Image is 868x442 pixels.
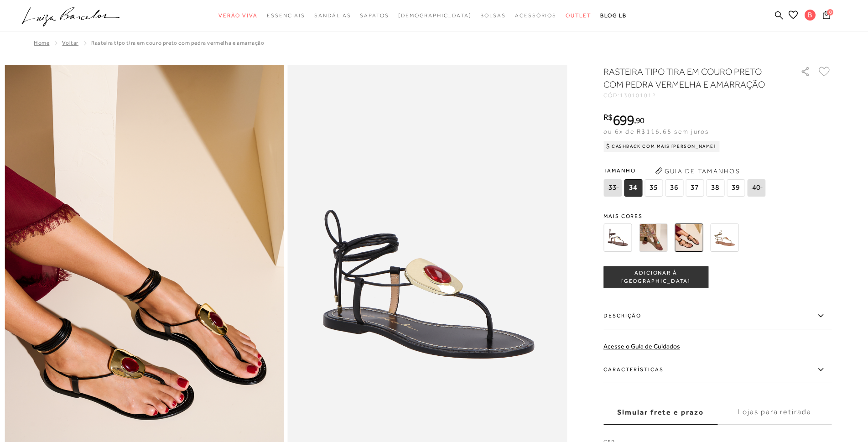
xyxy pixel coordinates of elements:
span: 33 [603,179,622,197]
h1: RASTEIRA TIPO TIRA EM COURO PRETO COM PEDRA VERMELHA E AMARRAÇÃO [603,65,774,91]
span: 699 [613,112,634,128]
label: Características [603,357,832,383]
a: noSubCategoriesText [515,7,556,24]
label: Descrição [603,303,832,329]
span: B [805,10,816,21]
a: noSubCategoriesText [398,7,472,24]
span: 38 [706,179,724,197]
a: noSubCategoriesText [267,7,305,24]
button: 0 [820,10,833,22]
span: Tamanho [603,164,768,177]
a: noSubCategoriesText [218,7,258,24]
span: 36 [665,179,683,197]
img: RASTEIRA TIPO TIRA EM COURO PRETO COM PEDRA VERMELHA E AMARRAÇÃO [675,224,703,252]
span: RASTEIRA TIPO TIRA EM COURO PRETO COM PEDRA VERMELHA E AMARRAÇÃO [91,40,264,46]
i: R$ [603,113,613,121]
span: Sandálias [314,12,351,19]
a: noSubCategoriesText [360,7,389,24]
span: Acessórios [515,12,556,19]
a: Home [34,40,49,46]
button: Guia de Tamanhos [652,164,743,178]
a: Acesse o Guia de Cuidados [603,343,680,350]
span: 90 [636,115,645,125]
span: Bolsas [480,12,506,19]
span: 39 [727,179,745,197]
span: BLOG LB [600,12,627,19]
img: RASTEIRA TIPO TIRA EM COURO CARAMELO COM PEDRA TURQUESA E AMARRAÇÃO [639,224,667,252]
a: BLOG LB [600,7,627,24]
img: RASTEIRA TIPO TIRA EM COURO VERDE ASPARGO COM PEDRA MARROM E AMARRAÇÃO [710,224,738,252]
span: 34 [624,179,642,197]
span: ADICIONAR À [GEOGRAPHIC_DATA] [604,269,708,285]
button: ADICIONAR À [GEOGRAPHIC_DATA] [603,266,708,288]
div: CÓD: [603,93,786,98]
span: 130101012 [620,92,656,99]
button: B [800,9,820,23]
a: noSubCategoriesText [566,7,591,24]
i: , [634,116,645,125]
span: Essenciais [267,12,305,19]
span: Sapatos [360,12,389,19]
a: noSubCategoriesText [314,7,351,24]
a: noSubCategoriesText [480,7,506,24]
a: Voltar [62,40,78,46]
span: Outlet [566,12,591,19]
span: Verão Viva [218,12,258,19]
span: 0 [827,9,833,16]
label: Simular frete e prazo [603,400,717,425]
span: ou 6x de R$116,65 sem juros [603,128,709,135]
span: [DEMOGRAPHIC_DATA] [398,12,472,19]
span: 37 [686,179,704,197]
span: 40 [747,179,765,197]
div: Cashback com Mais [PERSON_NAME] [603,141,720,152]
img: RASTEIRA TIPO TIRA EM COURO CAFÉ COM PEDRA AZUL E AMARRAÇÃO [603,224,632,252]
span: Mais cores [603,213,832,219]
span: 35 [645,179,663,197]
label: Lojas para retirada [717,400,832,425]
